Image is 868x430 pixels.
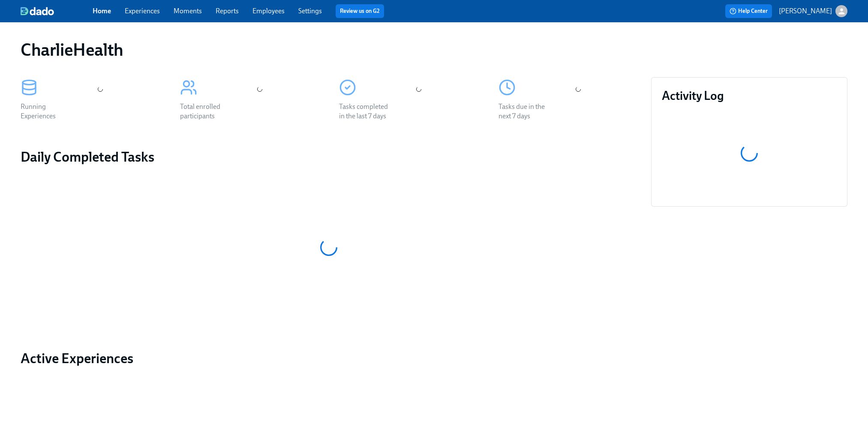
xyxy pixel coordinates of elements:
div: Total enrolled participants [180,102,235,121]
a: dado [21,7,93,15]
h1: CharlieHealth [21,39,123,60]
a: Home [93,7,111,15]
button: Review us on G2 [336,4,384,18]
h3: Activity Log [662,88,837,103]
p: [PERSON_NAME] [779,6,832,16]
a: Reports [216,7,239,15]
h2: Daily Completed Tasks [21,148,637,165]
span: Help Center [730,7,768,15]
a: Active Experiences [21,350,637,367]
div: Tasks due in the next 7 days [499,102,553,121]
a: Review us on G2 [340,7,380,15]
div: Running Experiences [21,102,75,121]
a: Settings [298,7,322,15]
a: Experiences [125,7,160,15]
div: Tasks completed in the last 7 days [339,102,394,121]
button: Help Center [725,4,772,18]
img: dado [21,7,54,15]
button: [PERSON_NAME] [779,5,847,17]
a: Employees [252,7,285,15]
a: Moments [174,7,202,15]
